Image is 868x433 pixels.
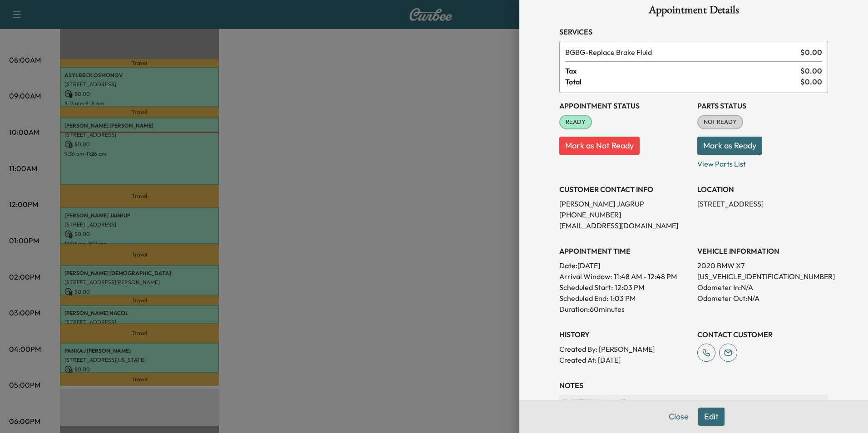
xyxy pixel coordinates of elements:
[559,380,828,391] h3: NOTES
[800,65,822,76] span: $ 0.00
[615,282,644,293] p: 12:03 PM
[800,76,822,87] span: $ 0.00
[565,47,797,58] span: Replace Brake Fluid
[559,293,608,304] p: Scheduled End:
[559,354,690,365] p: Created At : [DATE]
[697,271,828,282] p: [US_VEHICLE_IDENTIFICATION_NUMBER]
[559,260,690,271] p: Date: [DATE]
[559,184,690,195] h3: CUSTOMER CONTACT INFO
[614,271,677,282] span: 11:48 AM - 12:48 PM
[663,408,695,426] button: Close
[559,329,690,340] h3: History
[697,246,828,256] h3: VEHICLE INFORMATION
[697,329,828,340] h3: CONTACT CUSTOMER
[559,304,690,315] p: Duration: 60 minutes
[559,26,828,37] h3: Services
[565,76,800,87] span: Total
[559,100,690,111] h3: Appointment Status
[697,137,762,155] button: Mark as Ready
[697,260,828,271] p: 2020 BMW X7
[560,118,591,127] span: READY
[697,184,828,195] h3: LOCATION
[559,137,640,155] button: Mark as Not Ready
[697,155,828,169] p: View Parts List
[800,47,822,58] span: $ 0.00
[697,100,828,111] h3: Parts Status
[559,271,690,282] p: Arrival Window:
[559,344,690,354] p: Created By : [PERSON_NAME]
[559,209,690,220] p: [PHONE_NUMBER]
[697,198,828,209] p: [STREET_ADDRESS]
[559,198,690,209] p: [PERSON_NAME] JAGRUP
[610,293,636,304] p: 1:03 PM
[563,398,824,405] p: [DATE] | [PERSON_NAME]
[559,220,690,231] p: [EMAIL_ADDRESS][DOMAIN_NAME]
[698,408,725,426] button: Edit
[559,5,828,19] h1: Appointment Details
[698,118,742,127] span: NOT READY
[697,293,828,304] p: Odometer Out: N/A
[697,282,828,293] p: Odometer In: N/A
[565,65,800,76] span: Tax
[559,282,613,293] p: Scheduled Start:
[559,246,690,256] h3: APPOINTMENT TIME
